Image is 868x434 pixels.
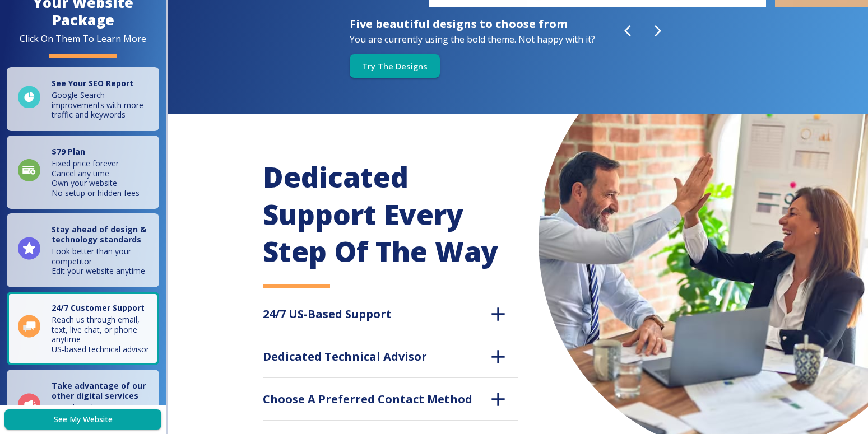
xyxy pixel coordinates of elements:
p: Reach us through email, text, live chat, or phone anytime US-based technical advisor [52,315,152,354]
a: See Your SEO ReportGoogle Search improvements with more traffic and keywords [7,67,159,131]
div: You are currently using the bold theme. Not happy with it? [350,31,615,45]
h2: Dedicated Support Every Step Of The Way [263,158,518,279]
h5: 24/7 US-Based Support [263,306,478,321]
h5: Dedicated Technical Advisor [263,349,478,364]
strong: See Your SEO Report [52,78,133,88]
p: Digital marketing Managed social media Professional email [52,403,152,432]
a: $79 PlanFixed price foreverCancel any timeOwn your websiteNo setup or hidden fees [7,136,159,209]
div: Click On Them To Learn More [20,33,146,45]
p: Google Search improvements with more traffic and keywords [52,90,152,120]
a: Stay ahead of design & technology standardsLook better than your competitorEdit your website anytime [7,213,159,287]
strong: Take advantage of our other digital services [52,380,146,401]
a: Try The Designs [350,54,440,78]
a: See My Website [4,409,161,430]
a: 24/7 Customer SupportReach us through email, text, live chat, or phone anytimeUS-based technical ... [7,292,159,366]
strong: 24/7 Customer Support [52,302,145,313]
strong: Stay ahead of design & technology standards [52,224,146,245]
h5: Choose A Preferred Contact Method [263,391,478,407]
p: Fixed price forever Cancel any time Own your website No setup or hidden fees [52,158,140,198]
p: Look better than your competitor Edit your website anytime [52,246,152,276]
strong: $ 79 Plan [52,146,85,157]
h5: Five beautiful designs to choose from [350,16,615,31]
